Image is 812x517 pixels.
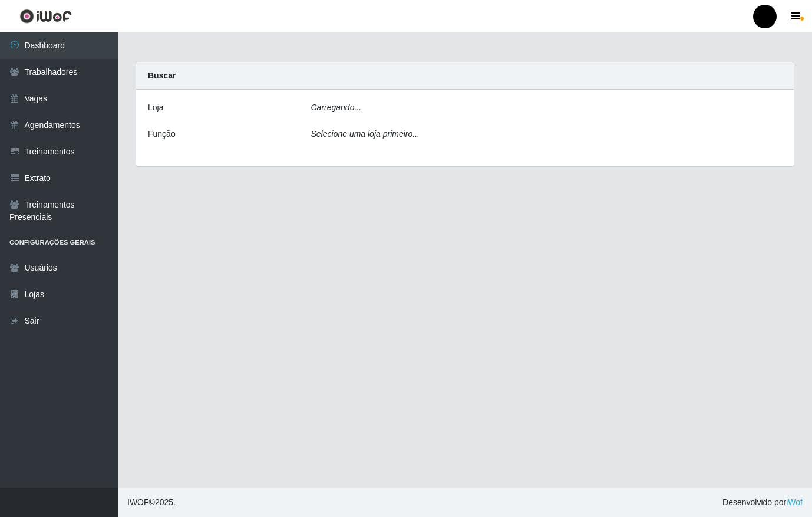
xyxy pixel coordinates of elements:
[19,9,72,24] img: CoreUI Logo
[127,498,149,507] span: IWOF
[148,128,176,140] label: Função
[148,71,176,80] strong: Buscar
[786,498,803,507] a: iWof
[722,496,803,509] span: Desenvolvido por
[148,101,163,114] label: Loja
[127,496,176,509] span: © 2025 .
[311,103,362,112] i: Carregando...
[311,129,420,139] i: Selecione uma loja primeiro...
